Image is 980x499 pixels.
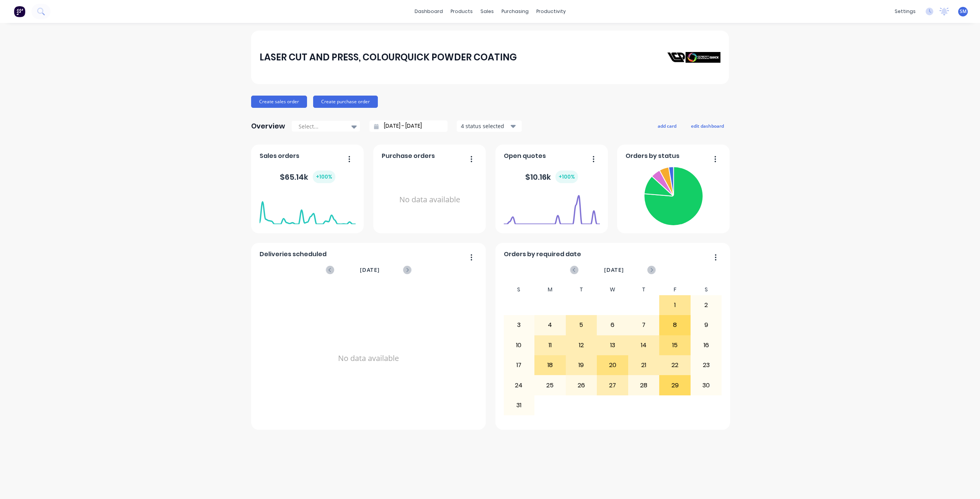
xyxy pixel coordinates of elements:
div: $ 10.16k [525,171,578,183]
div: products [447,6,477,17]
div: 19 [566,356,597,375]
div: 13 [597,336,628,355]
div: + 100 % [555,171,578,183]
span: Open quotes [504,151,546,161]
div: 22 [660,356,690,375]
div: 29 [660,375,690,395]
span: [DATE] [360,266,380,274]
div: 24 [504,375,534,395]
img: LASER CUT AND PRESS, COLOURQUICK POWDER COATING [667,52,720,63]
div: LASER CUT AND PRESS, COLOURQUICK POWDER COATING [260,50,517,65]
div: W [597,284,628,295]
div: 28 [629,375,659,395]
div: 10 [504,336,534,355]
div: 16 [691,336,722,355]
div: 27 [597,375,628,395]
button: Create purchase order [313,96,378,108]
img: Factory [14,6,25,17]
div: 9 [691,315,722,335]
span: Sales orders [260,151,299,161]
div: $ 65.14k [280,171,335,183]
div: 20 [597,356,628,375]
div: No data available [382,164,478,236]
div: purchasing [498,6,532,17]
span: SM [960,8,967,15]
span: [DATE] [604,266,624,274]
button: add card [653,121,681,131]
div: productivity [532,6,570,17]
div: F [659,284,691,295]
div: settings [891,6,920,17]
div: sales [477,6,498,17]
div: 21 [629,356,659,375]
div: Overview [251,119,285,134]
div: 6 [597,315,628,335]
span: Purchase orders [382,151,435,161]
div: 15 [660,336,690,355]
div: 2 [691,296,722,315]
div: 12 [566,336,597,355]
div: 3 [504,315,534,335]
button: Create sales order [251,96,307,108]
div: + 100 % [313,171,335,183]
div: 11 [535,336,565,355]
div: S [691,284,722,295]
span: Orders by required date [504,250,581,259]
a: dashboard [411,6,447,17]
div: 18 [535,356,565,375]
div: T [566,284,597,295]
div: 8 [660,315,690,335]
div: 26 [566,375,597,395]
div: 7 [629,315,659,335]
div: 30 [691,375,722,395]
div: 31 [504,396,534,415]
div: 23 [691,356,722,375]
div: S [503,284,535,295]
span: Orders by status [626,151,679,161]
div: 4 [535,315,565,335]
button: edit dashboard [686,121,729,131]
div: No data available [260,284,478,432]
div: 14 [629,336,659,355]
div: T [628,284,660,295]
div: 25 [535,375,565,395]
div: 1 [660,296,690,315]
div: 5 [566,315,597,335]
div: 17 [504,356,534,375]
div: 4 status selected [461,122,509,130]
button: 4 status selected [457,120,522,132]
div: M [534,284,566,295]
